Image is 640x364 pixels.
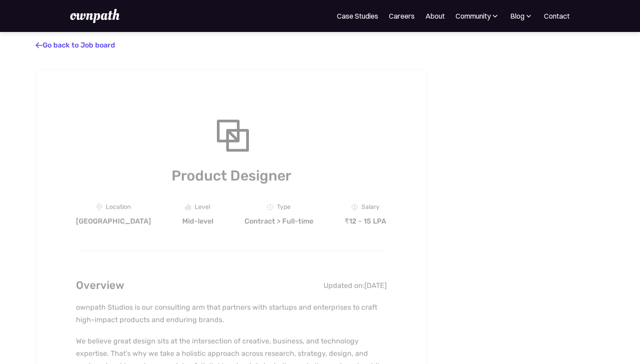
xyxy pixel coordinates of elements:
img: Location Icon - Job Board X Webflow Template [96,204,102,211]
a: Contact [544,11,570,21]
div: [GEOGRAPHIC_DATA] [76,217,151,226]
img: Clock Icon - Job Board X Webflow Template [267,204,273,210]
span:  [36,41,43,50]
div: Contract > Full-time [244,217,313,226]
h1: Product Designer [76,166,387,186]
div: [DATE] [364,281,387,290]
div: Community [456,11,500,21]
a: Go back to Job board [36,41,115,49]
div: Salary [361,204,380,211]
h2: Overview [76,277,124,294]
div: Location [106,204,131,211]
a: About [425,11,445,21]
div: ₹12 - 15 LPA [344,217,386,226]
a: Case Studies [337,11,378,21]
div: Blog [510,11,533,21]
div: Updated on: [324,281,364,290]
p: ownpath Studios is our consulting arm that partners with startups and enterprises to craft high-i... [76,301,387,326]
div: Level [195,204,210,211]
img: Money Icon - Job Board X Webflow Template [352,204,358,210]
a: Careers [389,11,415,21]
div: Community [456,11,491,21]
div: Mid-level [182,217,213,226]
img: Graph Icon - Job Board X Webflow Template [185,204,191,210]
div: Type [277,204,291,211]
div: Blog [510,11,524,21]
